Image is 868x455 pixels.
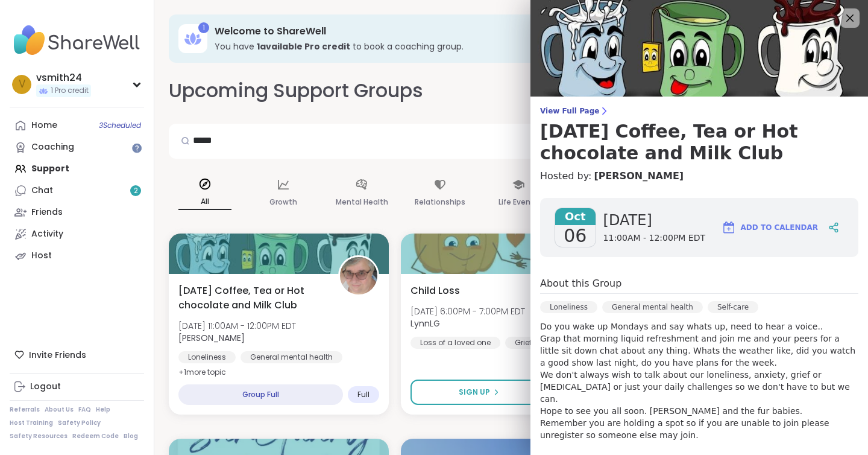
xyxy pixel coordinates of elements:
[178,384,343,405] div: Group Full
[505,337,541,349] div: Grief
[31,250,52,262] div: Host
[36,71,91,84] div: vsmith24
[741,222,818,233] span: Add to Calendar
[257,40,350,52] b: 1 available Pro credit
[10,115,144,136] a: Home3Scheduled
[269,195,297,209] p: Growth
[10,223,144,245] a: Activity
[99,121,141,130] span: 3 Scheduled
[603,211,705,230] span: [DATE]
[30,381,61,393] div: Logout
[58,419,101,427] a: Safety Policy
[169,77,423,104] h2: Upcoming Support Groups
[132,143,142,153] iframe: Spotlight
[45,406,74,414] a: About Us
[96,406,110,414] a: Help
[564,225,587,247] span: 06
[716,213,823,242] button: Add to Calendar
[722,220,736,235] img: ShareWell Logomark
[178,332,245,344] b: [PERSON_NAME]
[10,136,144,158] a: Coaching
[540,320,858,441] p: Do you wake up Mondays and say whats up, need to hear a voice.. Grap that morning liquid refreshm...
[602,301,703,313] div: General mental health
[410,305,525,317] span: [DATE] 6:00PM - 7:00PM EDT
[178,320,296,332] span: [DATE] 11:00AM - 12:00PM EDT
[31,119,57,132] div: Home
[198,22,209,33] div: 1
[31,228,63,240] div: Activity
[10,432,68,441] a: Safety Resources
[410,284,460,298] span: Child Loss
[78,406,91,414] a: FAQ
[340,257,377,294] img: Susan
[410,337,500,349] div: Loss of a loved one
[10,419,53,427] a: Host Training
[215,25,837,38] h3: Welcome to ShareWell
[498,195,538,209] p: Life Events
[10,376,144,398] a: Logout
[410,317,440,329] b: LynnLG
[178,284,325,313] span: [DATE] Coffee, Tea or Hot chocolate and Milk Club
[540,301,597,313] div: Loneliness
[10,19,144,62] img: ShareWell Nav Logo
[241,351,342,363] div: General mental health
[410,380,547,405] button: Sign Up
[540,106,858,164] a: View Full Page[DATE] Coffee, Tea or Hot chocolate and Milk Club
[31,141,74,153] div: Coaching
[178,194,231,210] p: All
[415,195,465,209] p: Relationships
[357,390,370,399] span: Full
[215,40,837,52] h3: You have to book a coaching group.
[540,121,858,164] h3: [DATE] Coffee, Tea or Hot chocolate and Milk Club
[10,406,40,414] a: Referrals
[31,206,63,218] div: Friends
[459,387,490,398] span: Sign Up
[51,86,89,96] span: 1 Pro credit
[10,202,144,223] a: Friends
[540,106,858,116] span: View Full Page
[178,351,236,363] div: Loneliness
[336,195,388,209] p: Mental Health
[540,169,858,183] h4: Hosted by:
[10,245,144,267] a: Host
[594,169,684,183] a: [PERSON_NAME]
[10,180,144,202] a: Chat2
[10,344,144,366] div: Invite Friends
[134,186,138,196] span: 2
[540,276,621,291] h4: About this Group
[708,301,758,313] div: Self-care
[72,432,119,441] a: Redeem Code
[31,185,53,197] div: Chat
[124,432,138,441] a: Blog
[603,232,705,244] span: 11:00AM - 12:00PM EDT
[555,208,596,225] span: Oct
[19,77,25,92] span: v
